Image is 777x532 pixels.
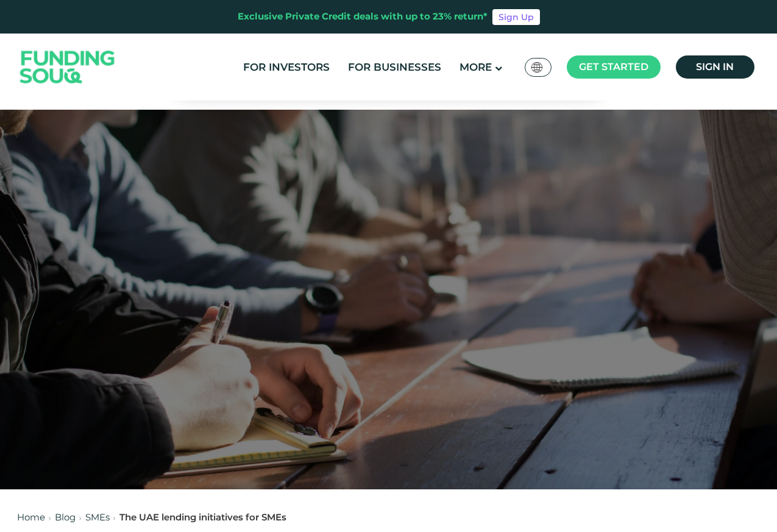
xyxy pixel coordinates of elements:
[345,57,444,77] a: For Businesses
[119,511,286,525] div: The UAE lending initiatives for SMEs
[696,61,734,73] span: Sign in
[240,57,333,77] a: For Investors
[531,62,542,73] img: SA Flag
[676,55,754,79] a: Sign in
[579,61,648,73] span: Get started
[55,511,76,523] a: Blog
[238,10,488,24] div: Exclusive Private Credit deals with up to 23% return*
[459,61,492,73] span: More
[85,511,110,523] a: SMEs
[492,9,540,25] a: Sign Up
[8,37,127,98] img: Logo
[17,511,45,523] a: Home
